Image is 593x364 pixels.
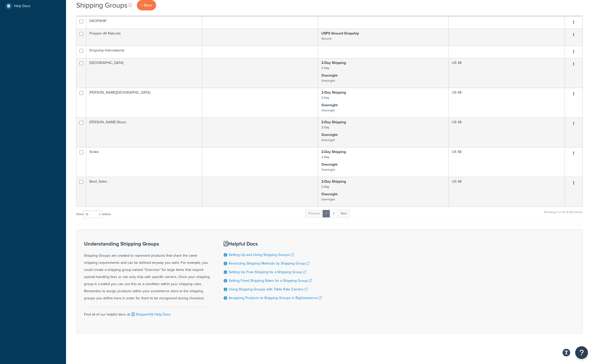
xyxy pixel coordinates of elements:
[83,211,102,218] select: Showentries
[86,46,202,58] td: Dropship International
[321,179,346,184] strong: 2-Day Shipping
[84,241,211,302] div: Shipping Groups are created to represent products that share the same shipping requirements and c...
[86,16,202,29] td: DROPSHIP
[449,117,565,147] td: US 48
[337,210,350,217] a: Next
[321,66,329,70] small: 2-Day
[76,211,111,218] label: Show entries
[321,155,329,159] small: 2-Day
[321,31,359,36] strong: USPS Ground Dropship
[321,102,338,108] strong: Overnight
[229,269,306,275] a: Setting Up Free Shipping for a Shipping Group
[229,261,309,266] a: Restricting Shipping Methods by Shipping Group
[84,307,211,318] div: Find all of our helpful docs at:
[305,210,323,217] a: Previous
[76,0,127,10] h1: Shipping Groups
[86,58,202,88] td: [GEOGRAPHIC_DATA]
[229,295,322,301] a: Assigning Products to Shipping Groups in BigCommerce
[14,4,30,8] span: Help Docs
[86,147,202,177] td: Snake
[321,95,329,100] small: 2-Day
[229,287,308,292] a: Using Shipping Groups with Table Rate Carriers
[321,73,338,78] strong: Overnight
[4,2,62,11] a: Help Docs
[321,119,346,125] strong: 2-Day Shipping
[224,241,322,247] h3: Helpful Docs
[321,60,346,65] strong: 2-Day Shipping
[321,138,335,142] small: Overnight
[84,241,211,247] h3: Understanding Shipping Groups
[321,162,338,167] strong: Overnight
[321,132,338,137] strong: Overnight
[321,149,346,154] strong: 2-Day Shipping
[449,147,565,177] td: US 48
[229,278,312,283] a: Setting Fixed Shipping Rates for a Shipping Group
[130,312,171,317] a: ShipperHQ Help Docs
[321,90,346,95] strong: 2-Day Shipping
[86,177,202,206] td: Beef_Sales
[330,210,338,217] a: 2
[322,210,330,217] a: 1
[86,117,202,147] td: [PERSON_NAME] Bison
[86,88,202,117] td: [PERSON_NAME][GEOGRAPHIC_DATA]
[321,36,332,41] small: Ground
[449,58,565,88] td: US 48
[141,2,152,8] span: + New
[321,192,338,197] strong: Overnight
[575,346,588,359] button: Open Resource Center
[321,184,329,189] small: 2-Day
[449,88,565,117] td: US 48
[321,108,335,113] small: Overnight
[321,125,329,130] small: 2-Day
[321,78,335,83] small: Overnight
[86,29,202,46] td: Prepper All Naturals
[321,197,335,202] small: Overnight
[321,167,335,172] small: Overnight
[229,252,294,257] a: Setting Up and Using Shipping Groups
[449,177,565,206] td: US 48
[544,209,583,220] div: Showing 1 to 15 of 20 entries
